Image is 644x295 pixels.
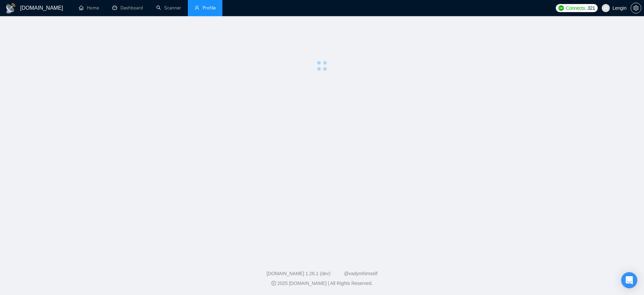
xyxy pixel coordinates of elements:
[112,5,143,11] a: dashboardDashboard
[79,5,99,11] a: homeHome
[203,5,216,11] span: Profile
[5,280,639,287] div: 2025 [DOMAIN_NAME] | All Rights Reserved.
[603,6,608,10] span: user
[156,5,181,11] a: searchScanner
[271,281,276,286] span: copyright
[621,272,637,288] div: Open Intercom Messenger
[558,5,564,11] img: upwork-logo.png
[195,5,199,10] span: user
[267,271,331,276] a: [DOMAIN_NAME] 1.26.1 (dev)
[5,3,16,14] img: logo
[631,5,641,11] a: setting
[631,3,641,13] button: setting
[631,5,641,11] span: setting
[587,4,595,12] span: 321
[566,4,586,12] span: Connects:
[344,271,377,276] a: @vadymhimself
